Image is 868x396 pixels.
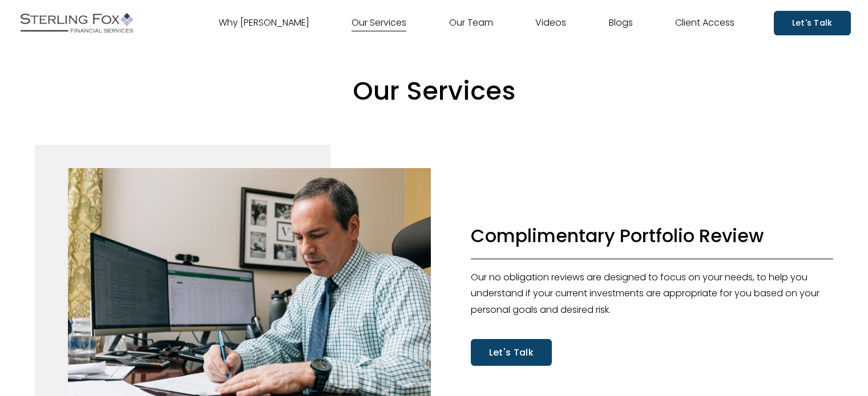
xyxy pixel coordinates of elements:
h2: Our Services [35,75,834,108]
a: Videos [535,14,566,32]
a: Our Team [449,14,493,32]
a: Our Services [352,14,406,32]
h3: Complimentary Portfolio Review [471,223,834,248]
a: Why [PERSON_NAME] [219,14,309,32]
p: Our no obligation reviews are designed to focus on your needs, to help you understand if your cur... [471,270,834,319]
a: Client Access [675,14,734,32]
a: Let's Talk [774,11,851,35]
a: Let's Talk [471,339,552,366]
img: Sterling Fox Financial Services [17,9,136,37]
a: Blogs [609,14,633,32]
